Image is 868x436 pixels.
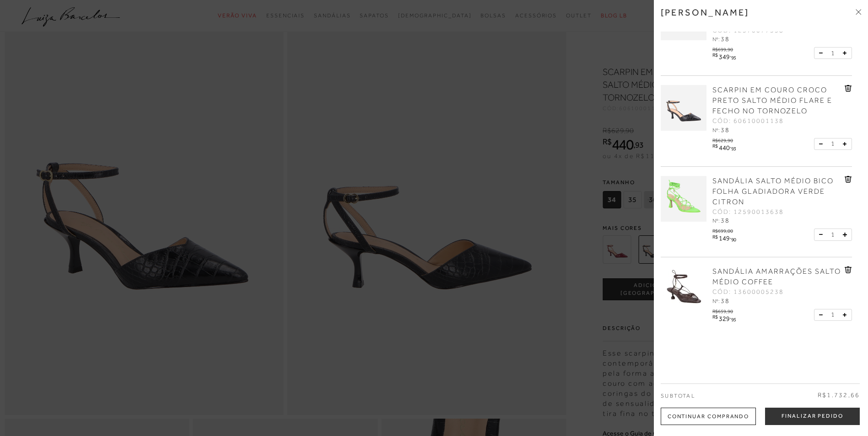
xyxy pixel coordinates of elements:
span: 440 [719,144,730,151]
span: 149 [719,234,730,242]
i: R$ [712,53,717,58]
span: R$1.732,66 [818,391,860,400]
i: , [730,314,736,319]
span: Nº: [712,298,720,304]
i: , [730,53,736,58]
span: 93 [731,146,736,151]
span: Subtotal [661,393,695,399]
a: SANDÁLIA SALTO MÉDIO BICO FOLHA GLADIADORA VERDE CITRON [712,176,842,207]
span: CÓD: 13600005238 [712,287,784,297]
a: SANDÁLIA AMARRAÇÕES SALTO MÉDIO COFFEE [712,266,842,287]
i: , [730,234,736,239]
i: R$ [712,314,717,319]
span: 95 [731,317,736,322]
span: CÓD: 12590013638 [712,207,784,217]
span: 38 [721,217,730,224]
div: Continuar Comprando [661,408,756,425]
div: R$629,90 [712,135,738,143]
img: SANDÁLIA AMARRAÇÕES SALTO MÉDIO COFFEE [661,266,706,312]
i: R$ [712,234,717,239]
span: 1 [831,230,835,239]
span: 1 [831,48,835,58]
span: 90 [731,237,736,242]
span: 38 [721,35,730,43]
i: , [730,144,736,149]
span: 95 [731,55,736,60]
div: R$699,90 [712,44,738,52]
button: Finalizar Pedido [765,408,860,425]
span: Nº: [712,218,720,224]
div: R$659,90 [712,306,738,314]
span: 38 [721,126,730,133]
span: 1 [831,139,835,149]
span: SANDÁLIA SALTO MÉDIO BICO FOLHA GLADIADORA VERDE CITRON [712,177,834,206]
span: CÓD: 60610001138 [712,117,784,126]
span: 1 [831,310,835,319]
div: R$699,00 [712,226,738,234]
span: Nº: [712,36,720,43]
h3: [PERSON_NAME] [661,7,749,18]
img: SCARPIN EM COURO CROCO PRETO SALTO MÉDIO FLARE E FECHO NO TORNOZELO [661,85,706,131]
a: SCARPIN EM COURO CROCO PRETO SALTO MÉDIO FLARE E FECHO NO TORNOZELO [712,85,842,117]
span: SANDÁLIA AMARRAÇÕES SALTO MÉDIO COFFEE [712,267,841,286]
span: 349 [719,53,730,60]
span: 329 [719,315,730,322]
span: Nº: [712,127,720,133]
span: SCARPIN EM COURO CROCO PRETO SALTO MÉDIO FLARE E FECHO NO TORNOZELO [712,86,832,115]
span: 38 [721,297,730,304]
img: SANDÁLIA SALTO MÉDIO BICO FOLHA GLADIADORA VERDE CITRON [661,176,706,222]
i: R$ [712,144,717,149]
